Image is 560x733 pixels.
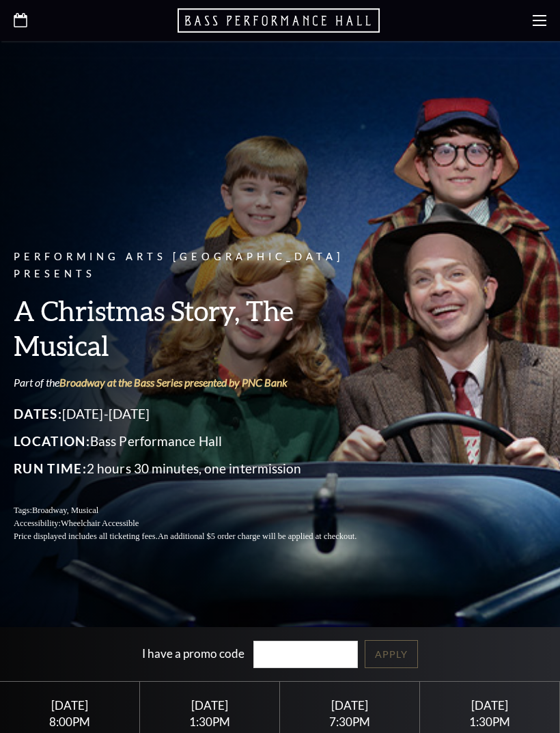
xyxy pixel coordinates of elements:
div: 8:00PM [16,716,124,728]
p: Performing Arts [GEOGRAPHIC_DATA] Presents [14,249,389,283]
span: Location: [14,433,90,449]
div: 7:30PM [296,716,404,728]
span: Broadway, Musical [32,506,98,515]
p: Tags: [14,504,389,517]
div: [DATE] [436,698,544,713]
span: Wheelchair Accessible [61,518,139,528]
div: [DATE] [16,698,124,713]
p: Accessibility: [14,517,389,530]
span: Dates: [14,406,62,421]
div: 1:30PM [156,716,264,728]
label: I have a promo code [142,646,244,660]
div: [DATE] [156,698,264,713]
span: An additional $5 order charge will be applied at checkout. [158,531,356,541]
p: 2 hours 30 minutes, one intermission [14,458,389,480]
span: Run Time: [14,460,87,476]
p: Price displayed includes all ticketing fees. [14,530,389,543]
a: Broadway at the Bass Series presented by PNC Bank [59,376,288,389]
div: [DATE] [296,698,404,713]
h3: A Christmas Story, The Musical [14,293,389,363]
p: Part of the [14,375,389,390]
p: Bass Performance Hall [14,430,389,452]
div: 1:30PM [436,716,544,728]
p: [DATE]-[DATE] [14,403,389,425]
